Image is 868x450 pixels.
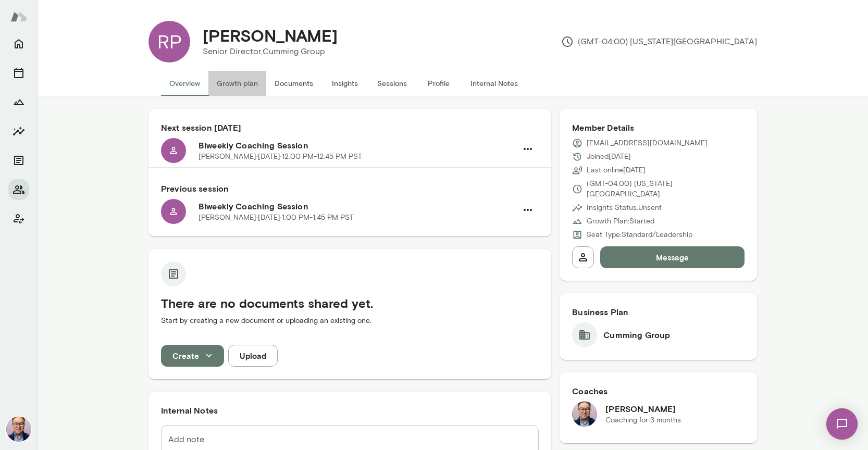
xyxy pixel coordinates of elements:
h6: Next session [DATE] [161,121,539,134]
p: Growth Plan: Started [587,216,654,227]
p: Seat Type: Standard/Leadership [587,230,692,240]
button: Insights [8,121,29,142]
h6: Biweekly Coaching Session [199,139,517,152]
p: Insights Status: Unsent [587,203,662,213]
button: Create [161,345,224,367]
button: Overview [161,71,208,96]
button: Members [8,179,29,200]
h5: There are no documents shared yet. [161,295,539,311]
h6: Internal Notes [161,404,539,417]
p: (GMT-04:00) [US_STATE][GEOGRAPHIC_DATA] [561,35,757,48]
h6: Biweekly Coaching Session [199,200,517,213]
button: Internal Notes [462,71,526,96]
h6: [PERSON_NAME] [605,403,681,415]
button: Growth plan [208,71,266,96]
p: [PERSON_NAME] · [DATE] · 12:00 PM-12:45 PM PST [199,152,362,162]
button: Sessions [368,71,415,96]
button: Profile [415,71,462,96]
p: Senior Director, Cumming Group [203,45,338,58]
button: Upload [228,345,278,367]
button: Sessions [8,63,29,83]
h6: Coaches [572,385,745,397]
div: RP [148,21,190,63]
button: Message [600,246,745,268]
p: [PERSON_NAME] · [DATE] · 1:00 PM-1:45 PM PST [199,213,354,223]
p: (GMT-04:00) [US_STATE][GEOGRAPHIC_DATA] [587,179,745,199]
p: Joined [DATE] [587,152,631,162]
h6: Cumming Group [603,329,670,341]
h6: Previous session [161,182,539,195]
p: [EMAIL_ADDRESS][DOMAIN_NAME] [587,138,708,148]
button: Documents [8,150,29,171]
p: Start by creating a new document or uploading an existing one. [161,316,539,326]
h4: [PERSON_NAME] [203,26,338,45]
button: Client app [8,208,29,229]
img: Mento [10,7,27,27]
button: Home [8,33,29,54]
p: Coaching for 3 months [605,415,681,426]
p: Last online [DATE] [587,165,646,176]
img: Valentin Wu [6,417,31,442]
img: Valentin Wu [572,402,597,427]
button: Insights [321,71,368,96]
h6: Business Plan [572,306,745,318]
button: Growth Plan [8,92,29,113]
button: Documents [266,71,321,96]
h6: Member Details [572,121,745,134]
